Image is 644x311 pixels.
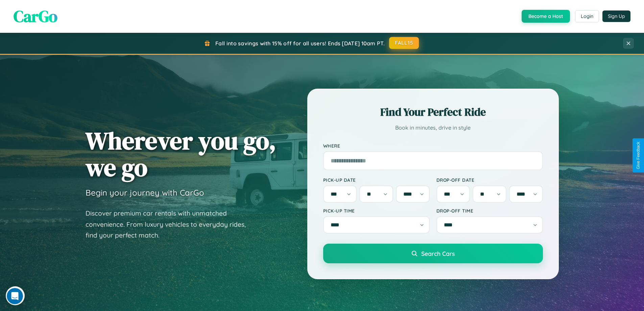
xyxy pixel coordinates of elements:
button: FALL15 [389,37,419,49]
p: Discover premium car rentals with unmatched convenience. From luxury vehicles to everyday rides, ... [86,208,255,241]
h2: Find Your Perfect Ride [323,105,543,119]
span: Fall into savings with 15% off for all users! Ends [DATE] 10am PT. [215,40,385,47]
iframe: Intercom live chat [7,288,23,304]
button: Login [575,10,599,22]
label: Drop-off Time [436,208,543,214]
label: Where [323,143,543,149]
button: Become a Host [522,10,570,23]
button: Search Cars [323,244,543,263]
label: Pick-up Time [323,208,430,214]
h1: Wherever you go, we go [86,127,276,181]
h3: Begin your journey with CarGo [86,187,204,198]
span: CarGo [14,5,57,27]
iframe: Intercom live chat discovery launcher [6,286,25,305]
label: Pick-up Date [323,177,430,183]
span: Search Cars [421,250,455,257]
p: Book in minutes, drive in style [323,123,543,133]
label: Drop-off Date [436,177,543,183]
button: Sign Up [602,10,630,22]
div: Give Feedback [636,142,641,169]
